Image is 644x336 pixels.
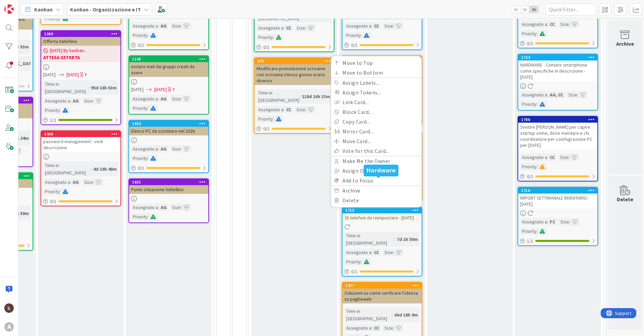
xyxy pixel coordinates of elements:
[518,116,598,181] a: 1706Sentire [PERSON_NAME] per capire startup zeme, dove mandare e chi coordinatore per conifugraz...
[132,57,208,61] div: 1145
[131,213,148,220] div: Priority
[548,20,556,28] div: CC
[520,100,537,108] div: Priority
[138,165,144,172] span: 0 / 1
[520,218,547,225] div: Assegnato a
[70,178,71,186] span: :
[71,178,80,186] div: AG
[4,4,14,14] img: Visit kanbanzone.com
[85,71,87,78] div: Y
[283,24,284,32] span: :
[41,131,120,137] div: 1408
[255,58,334,85] div: 971Modificare prenotazione scrivanie con scrivania stesso giorno orario diverso
[558,154,569,161] div: Size
[129,41,208,49] div: 0/1
[518,39,597,48] div: 0/1
[129,121,208,135] div: 1633Elenco PC da sostituire nel 2026
[518,54,597,60] div: 1724
[170,204,181,211] div: Size
[300,93,332,100] div: 118d 16h 33m
[172,86,175,93] div: Y
[283,106,284,113] span: :
[128,178,209,223] a: 1631Punto situazione ValtellinaAssegnato a:AGSize:Priority:
[131,145,158,153] div: Assegnato a
[34,5,53,13] span: Kanban
[159,204,168,211] div: AG
[331,78,422,88] a: Assign Labels...
[558,20,569,28] div: Size
[255,64,334,85] div: Modificare prenotazione scrivanie con scrivania stesso giorno orario diverso
[131,204,158,211] div: Assegnato a
[41,30,121,125] a: 1380Offerta Valtellina[DATE] By kanban...ATTESA OFFERTA[DATE][DATE]YTime in [GEOGRAPHIC_DATA]:95d...
[537,163,538,170] span: :
[520,154,547,161] div: Assegnato a
[366,167,396,174] h5: Hardware
[41,31,120,46] div: 1380Offerta Valtellina
[371,22,372,30] span: :
[148,104,149,112] span: :
[559,218,569,225] div: Size
[331,166,422,176] a: Assign Owner...
[393,249,394,256] span: :
[181,95,182,102] span: :
[257,106,283,113] div: Assegnato a
[520,30,537,37] div: Priority
[284,106,293,113] div: CC
[154,86,167,93] span: [DATE]
[393,311,420,319] div: 66d 18h 9m
[159,145,168,153] div: AG
[616,40,634,48] div: Archive
[351,42,358,49] span: 0 / 1
[158,145,159,153] span: :
[383,249,393,256] div: Size
[131,155,148,162] div: Priority
[344,324,371,332] div: Assegnato a
[372,22,381,30] div: CC
[344,249,371,256] div: Assegnato a
[131,32,148,39] div: Priority
[331,107,422,117] a: Block Card...
[132,121,208,126] div: 1633
[342,55,422,126] a: 1722Verificare come implementare alberatura di org su AzureTime in [GEOGRAPHIC_DATA]:4d 1h 1mAsse...
[295,24,305,32] div: Size
[331,97,422,107] a: Link Card...
[331,196,422,205] a: Delete
[131,86,144,93] span: [DATE]
[14,1,31,9] span: Support
[88,84,89,91] span: :
[4,322,14,332] div: A
[159,22,168,30] div: AG
[181,22,182,30] span: :
[537,227,538,235] span: :
[521,188,597,193] div: 1716
[181,204,182,211] span: :
[537,30,538,37] span: :
[383,22,393,30] div: Size
[43,107,60,114] div: Priority
[345,283,422,288] div: 1477
[159,95,168,102] div: AG
[520,163,537,170] div: Priority
[331,136,422,146] a: Move Card...
[43,162,91,176] div: Time in [GEOGRAPHIC_DATA]
[41,131,120,152] div: 1408password management - vedi descrizione
[331,146,422,156] a: Vote for this Card...
[392,311,393,319] span: :
[331,127,422,136] a: Mirror Card...
[518,54,598,111] a: 1724HARDWARE - Contare smartphone come specifiche in descrizione - [DATE]Assegnato a:AG, CCSize:P...
[41,130,121,206] a: 1408password management - vedi descrizioneTime in [GEOGRAPHIC_DATA]:4d 19h 48mAssegnato a:AGSize:...
[520,91,547,98] div: Assegnato a
[527,238,533,245] span: 1 / 1
[66,71,79,78] span: [DATE]
[537,100,538,108] span: :
[148,32,149,39] span: :
[545,3,596,15] input: Quick Filter...
[344,22,371,30] div: Assegnato a
[41,31,120,37] div: 1380
[331,68,422,78] a: Move to Bottom
[548,91,565,98] div: AG, CC
[518,117,597,150] div: 1706Sentire [PERSON_NAME] per capire startup zeme, dove mandare e chi coordinatore per conifugraz...
[131,104,148,112] div: Priority
[345,208,422,213] div: 1715
[529,6,538,13] span: 3x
